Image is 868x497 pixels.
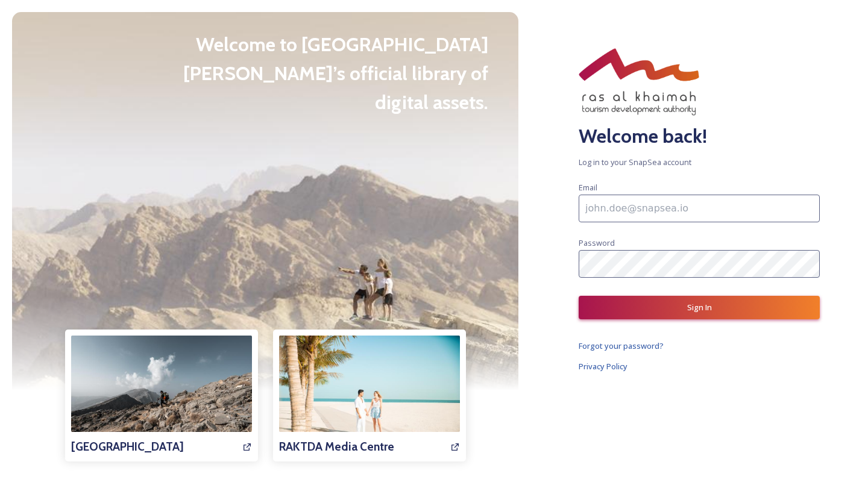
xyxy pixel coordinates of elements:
button: Sign In [579,296,820,319]
a: Privacy Policy [579,359,820,374]
h2: Welcome back! [579,122,820,151]
img: 7e8a814c-968e-46a8-ba33-ea04b7243a5d.jpg [279,336,460,456]
input: john.doe@snapsea.io [579,195,820,222]
h3: [GEOGRAPHIC_DATA] [71,438,184,455]
span: Privacy Policy [579,361,627,372]
img: RAKTDA_ENG_NEW%20STACKED%20LOGO_RGB.png [579,48,699,116]
a: RAKTDA Media Centre [279,336,460,455]
a: Forgot your password? [579,339,820,353]
span: Forgot your password? [579,340,664,351]
span: Log in to your SnapSea account [579,157,820,168]
span: Email [579,182,597,193]
span: Password [579,237,615,248]
img: af43f390-05ef-4fa9-bb37-4833bd5513fb.jpg [71,336,252,456]
a: [GEOGRAPHIC_DATA] [71,336,252,455]
h3: RAKTDA Media Centre [279,438,394,455]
